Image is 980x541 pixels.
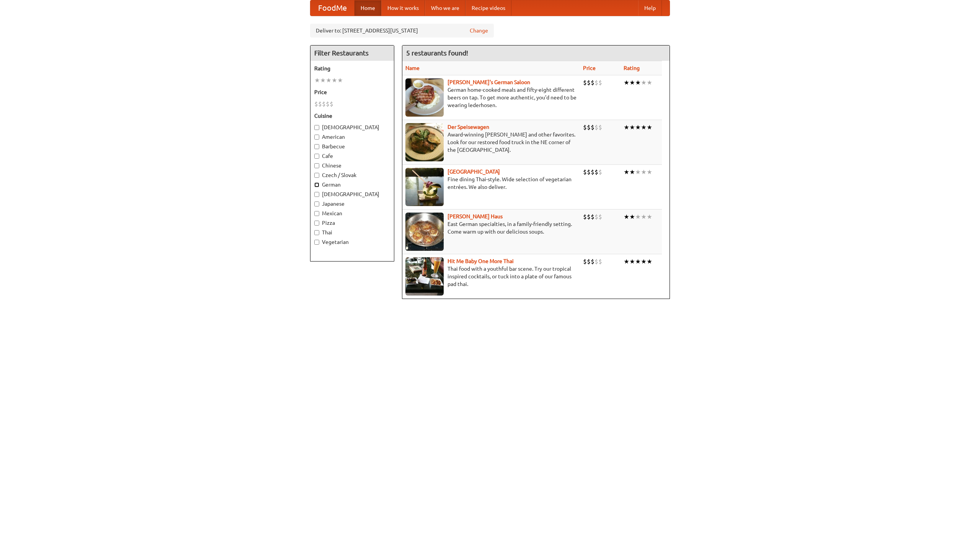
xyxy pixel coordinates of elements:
input: Japanese [314,201,319,206]
img: kohlhaus.jpg [405,213,444,251]
li: ★ [641,123,647,132]
label: Chinese [314,162,390,169]
input: American [314,135,319,140]
li: ★ [629,257,635,266]
a: Help [638,0,662,16]
a: Hit Me Baby One More Thai [448,258,514,264]
li: $ [595,123,598,132]
li: ★ [326,76,332,84]
a: Rating [624,65,640,71]
a: Home [354,0,381,16]
li: $ [595,257,598,266]
label: [DEMOGRAPHIC_DATA] [314,123,390,131]
label: American [314,133,390,141]
li: ★ [635,257,641,266]
li: ★ [635,123,641,132]
li: $ [595,168,598,176]
p: Award-winning [PERSON_NAME] and other favorites. Look for our restored food truck in the NE corne... [405,131,577,154]
div: Deliver to: [STREET_ADDRESS][US_STATE] [310,24,494,37]
li: $ [591,123,595,132]
img: speisewagen.jpg [405,123,444,161]
img: satay.jpg [405,168,444,206]
li: ★ [629,168,635,176]
li: ★ [647,213,652,221]
li: $ [583,78,587,87]
li: ★ [337,76,343,84]
label: Thai [314,229,390,236]
li: $ [330,100,333,108]
li: $ [314,100,318,108]
a: [GEOGRAPHIC_DATA] [448,169,500,175]
p: German home-cooked meals and fifty-eight different beers on tap. To get more authentic, you'd nee... [405,86,577,109]
label: Cafe [314,152,390,160]
label: Barbecue [314,143,390,150]
li: $ [322,100,326,108]
a: Change [470,27,488,34]
b: [PERSON_NAME] Haus [448,213,503,219]
input: [DEMOGRAPHIC_DATA] [314,192,319,197]
li: ★ [641,257,647,266]
li: ★ [635,78,641,87]
label: Vegetarian [314,238,390,246]
li: ★ [641,78,647,87]
li: $ [591,257,595,266]
a: How it works [381,0,425,16]
li: $ [583,213,587,221]
li: $ [598,123,602,132]
li: $ [318,100,322,108]
label: Pizza [314,219,390,227]
li: $ [587,257,591,266]
input: Pizza [314,221,319,226]
li: $ [326,100,330,108]
label: Czech / Slovak [314,171,390,179]
input: Thai [314,230,319,235]
a: Recipe videos [465,0,511,16]
input: Vegetarian [314,240,319,245]
li: ★ [647,168,652,176]
li: ★ [647,123,652,132]
h4: Filter Restaurants [310,45,394,61]
li: $ [583,168,587,176]
li: $ [591,78,595,87]
img: babythai.jpg [405,257,444,296]
li: ★ [624,168,629,176]
li: ★ [629,213,635,221]
img: esthers.jpg [405,78,444,117]
li: ★ [624,213,629,221]
li: $ [598,213,602,221]
li: ★ [641,213,647,221]
li: $ [587,213,591,221]
li: ★ [624,123,629,132]
li: $ [591,168,595,176]
label: German [314,181,390,188]
li: $ [595,213,598,221]
h5: Rating [314,65,390,72]
li: ★ [641,168,647,176]
a: Der Speisewagen [448,124,489,130]
li: $ [587,168,591,176]
li: ★ [320,76,326,84]
h5: Cuisine [314,112,390,120]
a: [PERSON_NAME]'s German Saloon [448,79,530,85]
li: $ [583,123,587,132]
li: ★ [647,257,652,266]
a: FoodMe [310,0,354,16]
a: Price [583,65,596,71]
li: $ [598,78,602,87]
input: Barbecue [314,144,319,149]
label: [DEMOGRAPHIC_DATA] [314,190,390,198]
input: Mexican [314,211,319,216]
li: ★ [635,213,641,221]
input: German [314,182,319,187]
li: $ [587,123,591,132]
a: Name [405,65,420,71]
p: Thai food with a youthful bar scene. Try our tropical inspired cocktails, or tuck into a plate of... [405,265,577,288]
li: $ [598,257,602,266]
li: ★ [629,123,635,132]
h5: Price [314,88,390,96]
li: ★ [624,78,629,87]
